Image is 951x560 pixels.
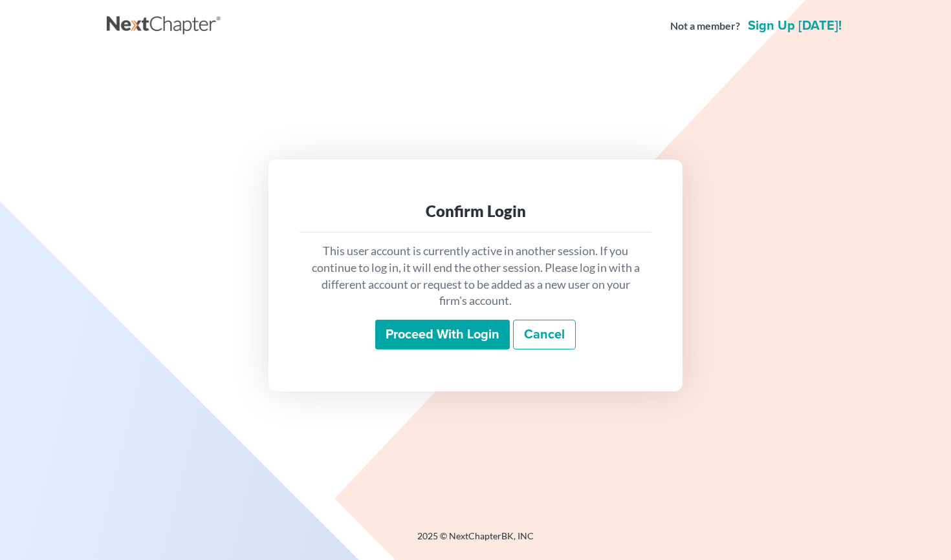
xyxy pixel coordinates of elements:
p: This user account is currently active in another session. If you continue to log in, it will end ... [310,243,641,309]
a: Cancel [513,320,576,349]
input: Proceed with login [375,320,510,349]
div: Confirm Login [310,201,641,222]
strong: Not a member? [670,19,740,34]
a: Sign up [DATE]! [745,19,844,32]
div: 2025 © NextChapterBK, INC [107,530,844,553]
